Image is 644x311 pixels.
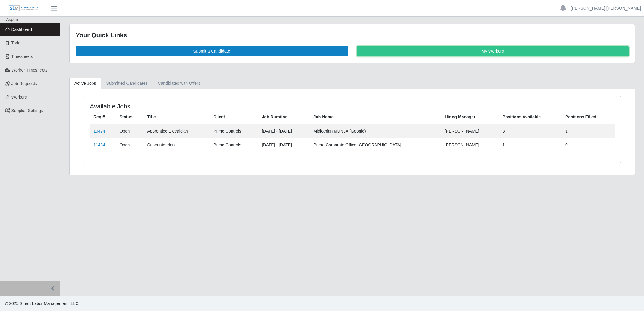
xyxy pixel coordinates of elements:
[144,138,210,152] td: Superintendent
[562,110,615,124] th: Positions Filled
[11,41,20,45] span: Todo
[441,110,499,124] th: Hiring Manager
[562,138,615,152] td: 0
[258,124,310,138] td: [DATE] - [DATE]
[116,124,144,138] td: Open
[210,138,258,152] td: Prime Controls
[210,110,258,124] th: Client
[116,138,144,152] td: Open
[11,68,47,72] span: Worker Timesheets
[76,30,629,40] div: Your Quick Links
[153,78,205,89] a: Candidates with Offers
[8,5,38,12] img: SLM Logo
[5,301,78,306] span: © 2025 Smart Labor Management, LLC
[441,124,499,138] td: [PERSON_NAME]
[90,110,116,124] th: Req #
[11,81,37,86] span: Job Requests
[310,110,441,124] th: Job Name
[310,124,441,138] td: Midlothian MDN3A (Google)
[69,78,101,89] a: Active Jobs
[11,108,43,113] span: Supplier Settings
[571,5,641,11] a: [PERSON_NAME] [PERSON_NAME]
[258,110,310,124] th: Job Duration
[116,110,144,124] th: Status
[11,95,27,99] span: Workers
[6,17,18,22] span: Aspen
[90,102,303,110] h4: Available Jobs
[11,27,32,32] span: Dashboard
[101,78,153,89] a: Submitted Candidates
[93,142,105,147] a: 11484
[441,138,499,152] td: [PERSON_NAME]
[76,46,348,56] a: Submit a Candidate
[310,138,441,152] td: Prime Corporate Office [GEOGRAPHIC_DATA]
[499,138,562,152] td: 1
[144,124,210,138] td: Apprentice Electrician
[258,138,310,152] td: [DATE] - [DATE]
[93,129,105,133] a: 10474
[499,124,562,138] td: 3
[144,110,210,124] th: Title
[562,124,615,138] td: 1
[499,110,562,124] th: Positions Available
[210,124,258,138] td: Prime Controls
[11,54,33,59] span: Timesheets
[357,46,629,56] a: My Workers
